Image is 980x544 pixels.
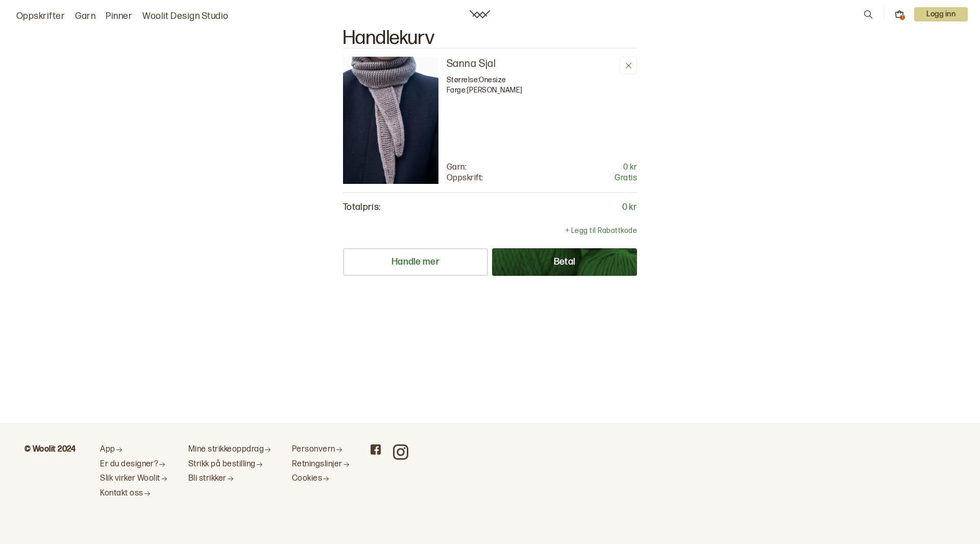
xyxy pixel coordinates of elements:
a: App [100,444,168,455]
a: Retningslinjer [292,459,350,470]
b: © Woolit 2024 [24,444,76,454]
p: + Legg til Rabattkode [566,226,637,236]
a: Mine strikkeoppdrag [188,444,272,455]
p: Totalpris: [343,201,380,214]
p: Oppskrift: [447,173,483,184]
p: Logg inn [914,7,968,21]
a: Oppskrifter [16,9,65,23]
a: Woolit on Facebook [371,444,381,455]
h2: Handlekurv [343,29,637,48]
div: 1 [900,15,905,20]
a: Bli strikker [188,474,272,484]
a: Woolit on Instagram [393,444,408,460]
a: Pinner [106,9,132,23]
p: Farge: [PERSON_NAME] [447,85,616,96]
a: Personvern [292,444,350,455]
a: Slik virker Woolit [100,474,168,484]
a: Garn [75,9,95,23]
a: Sanna Sjal [447,57,616,71]
a: Strikk på bestilling [188,459,272,470]
img: Bilde av oppskrift [343,57,438,184]
button: 1 [895,10,904,19]
p: Gratis [615,173,637,184]
p: Størrelse: Onesize [447,75,616,85]
button: User dropdown [914,7,968,21]
a: Kontakt oss [100,488,168,499]
p: 0 kr [623,162,637,173]
p: Garn: [447,162,467,173]
button: Handle mer [343,248,488,276]
a: Woolit Design Studio [142,9,229,23]
a: Woolit [470,10,490,18]
p: 0 kr [622,201,637,214]
a: Cookies [292,474,350,484]
a: Er du designer? [100,459,168,470]
button: Betal [492,248,637,276]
